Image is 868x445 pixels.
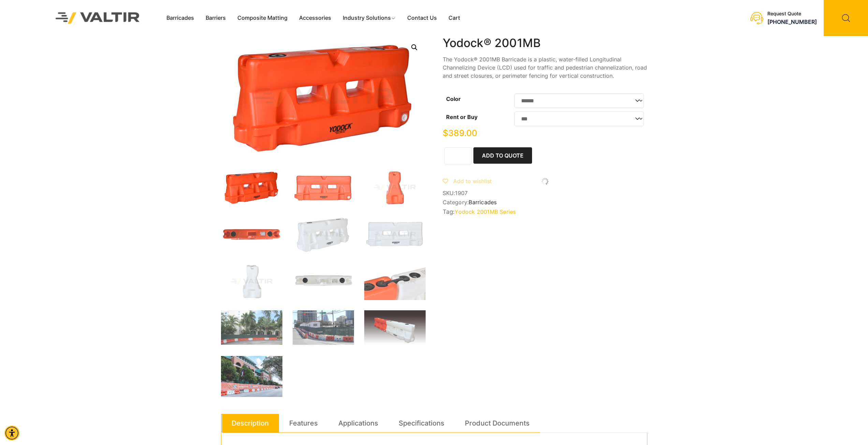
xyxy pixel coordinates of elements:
img: An orange traffic cone with a wide base and a tapered top, designed for road safety and traffic m... [364,169,426,206]
button: Add to Quote [473,147,532,164]
h1: Yodock® 2001MB [443,36,647,50]
img: 2001MB_Org_3Q.jpg [221,169,282,206]
img: An orange traffic barrier with two rectangular openings and a logo, designed for road safety and ... [293,169,354,206]
img: A view of Minute Maid Park with a barrier displaying "Houston Astros" and a Texas flag, surrounde... [221,356,282,397]
a: Yodock 2001MB Series [455,208,516,215]
a: Contact Us [401,13,443,23]
span: SKU: [443,190,647,196]
a: Features [289,414,318,432]
img: A segmented traffic barrier featuring orange and white sections, designed for road safety and del... [364,310,426,346]
a: Composite Matting [232,13,293,23]
span: Category: [443,199,647,206]
span: $ [443,128,448,138]
a: Industry Solutions [337,13,401,23]
a: Barricades [469,199,497,206]
img: Construction site with traffic barriers, green fencing, and a street sign for Nueces St. in an ur... [293,310,354,345]
img: A construction area with orange and white barriers, surrounded by palm trees and a building in th... [221,310,282,345]
img: A white plastic container with a unique shape, likely used for storage or dispensing liquids. [221,263,282,300]
a: Barricades [161,13,200,23]
a: Applications [338,414,378,432]
span: Tag: [443,208,647,215]
img: An orange plastic dock float with two circular openings and a rectangular label on top. [221,216,282,253]
span: 1907 [455,190,468,196]
img: Valtir Rentals [47,3,149,32]
input: Product quantity [444,147,472,164]
img: Close-up of two connected plastic containers, one orange and one white, featuring black caps and ... [364,263,426,300]
a: Barriers [200,13,232,23]
img: A white plastic barrier with a textured surface, designed for traffic control or safety purposes. [293,216,354,253]
a: Accessories [293,13,337,23]
a: Product Documents [465,414,530,432]
p: The Yodock® 2001MB Barricade is a plastic, water-filled Longitudinal Channelizing Device (LCD) us... [443,55,647,80]
div: Request Quote [767,11,817,17]
bdi: 389.00 [443,128,477,138]
a: call (888) 496-3625 [767,18,817,25]
div: Accessibility Menu [4,426,19,441]
a: Cart [443,13,466,23]
a: Specifications [399,414,444,432]
label: Color [446,95,461,102]
img: A white plastic tank with two black caps and a label on the side, viewed from above. [293,263,354,300]
img: A white plastic barrier with two rectangular openings, featuring the brand name "Yodock" and a logo. [364,216,426,253]
label: Rent or Buy [446,114,477,120]
a: Description [232,414,269,432]
a: Open this option [408,41,421,54]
